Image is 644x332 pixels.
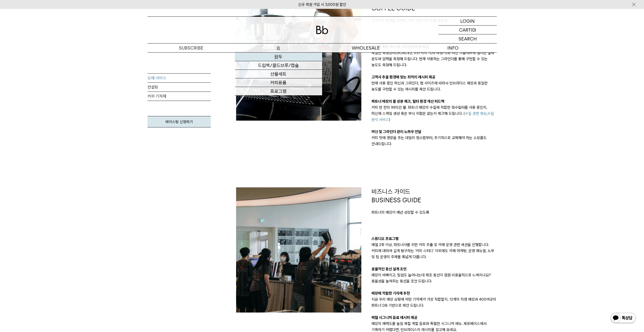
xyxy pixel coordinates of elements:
p: 현재 사용 중인 머신과 그라인더, 컵 사이즈에 따라서 빈브라더스 매장과 동일한 농도를 구현할 수 있는 레시피를 제안 드립니다. [371,80,497,92]
p: 세밀한 측정장비(SCACE2, VST사의 TDS 측정기)로 머신 그룹헤드에 걸리는 실제 온도와 압력을 측정해 드립니다. 현재 사용하는 그라인더를 통해 구현할 수 있는 농도도 ... [371,50,497,68]
p: 머신 및 그라인더 관리 노하우 전달 [371,129,497,135]
p: 매월 2회 이상, 파트너사를 위한 커피 추출 및 카페 운영 관련 세션을 진행합니다. 커피에 대하여 깊게 탐구하는 ‘커피 스터디’ 이외에도 카페 마케팅, 운영 매뉴얼, 노무 및... [371,242,497,260]
a: SUBSCRIBE [148,43,235,52]
p: 파트너의 매장이 매년 성장할 수 있도록 [371,209,497,215]
p: WHOLESALE [322,43,409,52]
a: 드립백/콜드브루/캡슐 [235,61,322,70]
p: 비즈니스 가이드 BUSINESS GUIDE [371,187,497,204]
p: (0) [471,26,476,34]
a: 숍 [235,43,322,52]
p: 커피 맛에 영향을 주는 데일리 청소법부터, 주기적으로 교체해야 하는 소모품도 안내드립니다. [371,135,497,147]
p: 매장에 적합한 기자재 추천 [371,290,497,296]
a: 프로그램 [235,87,322,96]
a: 커피 기자재 [148,92,211,101]
p: CART [459,26,471,34]
p: 고객사 추출 환경에 맞는 최적의 레시피 제공 [371,74,497,80]
p: 매장이 바빠지고, 팀원도 늘어나는데 제조 동선이 점점 비효율적으로 느껴지나요? 효율성을 높여주는 동선을 조언 드립니다. [371,272,497,284]
p: 효율적인 동선 설계 조언 [371,266,497,272]
a: CART (0) [439,26,497,34]
a: 테이스팅 신청하기 [148,116,211,127]
img: 카카오톡 채널 1:1 채팅 버튼 [610,312,636,324]
a: 컨설팅 [148,83,211,92]
img: 로고 [316,26,328,34]
a: 신규 회원 가입 시 3,000원 할인 [298,2,346,7]
a: 커피용품 [235,78,322,87]
p: 매월 시그니처 음료 레시피 제공 [371,315,497,321]
a: 도매 서비스 [148,74,211,83]
p: LOGIN [460,17,475,25]
p: INFO [409,43,497,52]
p: 지금 우리 매장 상황에 어떤 기자재가 가장 적합할지, 12개의 직영 매장과 400여곳의 파트너 DB 기반으로 제안 드립니다. [371,296,497,308]
a: 선물세트 [235,70,322,78]
p: 커피 한 잔의 99%인 물. 파트너 매장의 수질에 적합한 정수필터를 사용 중인지, 머신에 스케일 생성 혹은 부식 위험은 없는지 체크해 드립니다. ( , ) [371,104,497,123]
a: 수질 관련 영상 [465,111,487,116]
p: 파트너 매장의 물 성분 체크, 필터 환경 개선 피드백 [371,98,497,104]
p: 스튜디오 프로그램 [371,236,497,242]
p: SEARCH [459,34,477,43]
a: LOGIN [439,17,497,26]
a: 원두 [235,53,322,61]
